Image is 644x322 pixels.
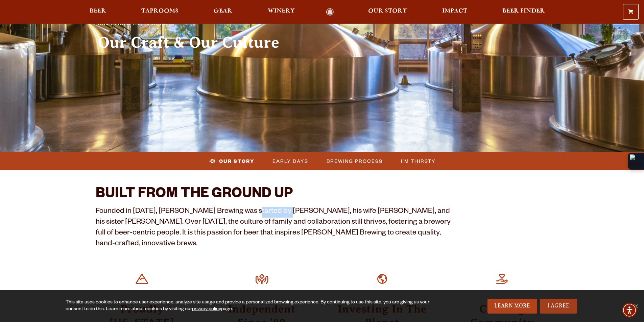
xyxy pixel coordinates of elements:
[66,299,432,313] div: This site uses cookies to enhance user experience, analyze site usage and provide a personalized ...
[438,8,472,16] a: Impact
[272,156,308,166] span: Early Days
[209,8,237,16] a: Gear
[630,154,642,168] img: Extension Icon
[622,303,637,318] div: Accessibility Menu
[263,8,299,16] a: Winery
[85,8,111,16] a: Beer
[96,187,453,203] h2: BUILT FROM THE GROUND UP
[323,156,386,166] a: Brewing Process
[502,8,545,14] span: Beer Finder
[141,8,178,14] span: Taprooms
[540,299,577,314] a: I Agree
[205,156,258,166] a: Our Story
[219,156,254,166] span: Our Story
[498,8,549,16] a: Beer Finder
[401,156,436,166] span: I’m Thirsty
[96,207,453,250] p: Founded in [DATE], [PERSON_NAME] Brewing was started by [PERSON_NAME], his wife [PERSON_NAME], an...
[137,8,183,16] a: Taprooms
[442,8,467,14] span: Impact
[368,8,407,14] span: Our Story
[268,8,295,14] span: Winery
[364,8,411,16] a: Our Story
[487,299,537,314] a: Learn More
[192,307,221,312] a: privacy policy
[268,156,312,166] a: Early Days
[98,20,176,29] span: Built From The Ground Up
[327,156,383,166] span: Brewing Process
[397,156,439,166] a: I’m Thirsty
[317,8,343,16] a: Odell Home
[98,34,309,51] h2: Our Craft & Our Culture
[214,8,232,14] span: Gear
[90,8,106,14] span: Beer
